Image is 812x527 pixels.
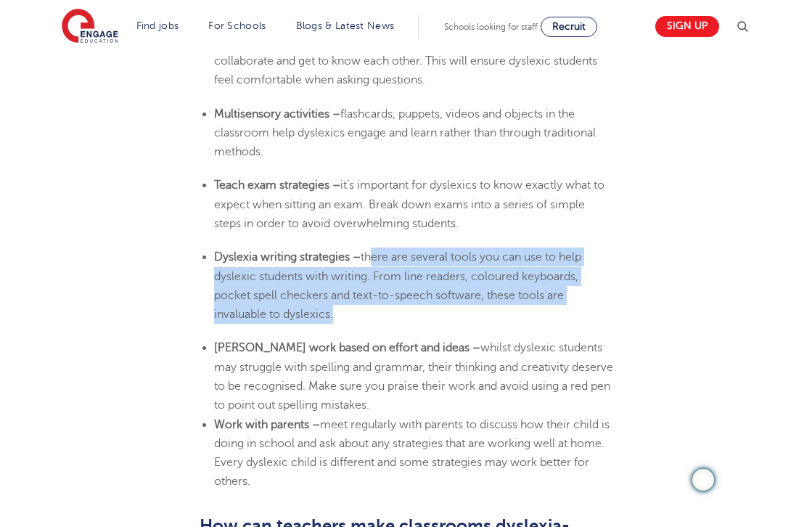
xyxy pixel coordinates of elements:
[552,21,586,32] span: Recruit
[541,17,597,37] a: Recruit
[214,418,610,489] span: meet regularly with parents to discuss how their child is doing in school and ask about any strat...
[214,107,340,120] b: Multisensory activities –
[214,341,480,354] b: [PERSON_NAME] work based on effort and ideas –
[214,107,596,159] span: flashcards, puppets, videos and objects in the classroom help dyslexics engage and learn rather t...
[444,22,538,32] span: Schools looking for staff
[214,179,340,192] b: Teach exam strategies –
[62,9,118,45] img: Engage Education
[214,418,320,431] b: Work with parents –
[214,250,581,321] span: there are several tools you can use to help dyslexic students with writing. From line readers, co...
[214,36,597,87] span: encourage your students to collaborate and get to know each other. This will ensure dyslexic stud...
[296,20,395,31] a: Blogs & Latest News
[208,20,266,31] a: For Schools
[214,179,604,230] span: it’s important for dyslexics to know exactly what to expect when sitting an exam. Break down exam...
[655,16,719,37] a: Sign up
[214,250,361,263] b: Dyslexia writing strategies –
[136,20,179,31] a: Find jobs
